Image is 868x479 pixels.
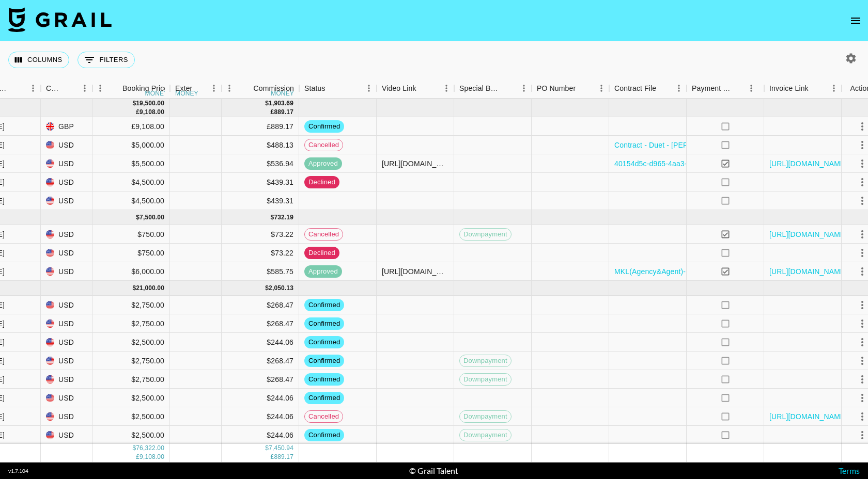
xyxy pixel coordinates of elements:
button: Menu [92,81,108,96]
div: $2,750.00 [92,352,170,370]
div: USD [41,389,92,407]
span: declined [304,248,339,258]
div: $536.94 [222,154,299,173]
div: $244.06 [222,426,299,444]
div: $2,500.00 [92,407,170,426]
div: $2,750.00 [92,296,170,314]
span: Downpayment [460,412,511,422]
button: Menu [516,81,532,96]
div: USD [41,136,92,154]
div: $439.31 [222,173,299,191]
button: Menu [743,81,759,96]
div: USD [41,426,92,444]
span: confirmed [304,375,344,385]
div: Status [304,78,326,99]
div: Currency [41,78,92,99]
div: £ [136,453,139,462]
div: $ [265,444,269,453]
button: Menu [77,81,92,96]
div: $268.47 [222,370,299,389]
div: $ [136,213,139,222]
a: [URL][DOMAIN_NAME] [769,411,847,422]
div: USD [41,352,92,370]
div: $488.13 [222,136,299,154]
button: Sort [192,81,206,95]
div: PO Number [537,78,576,99]
div: $585.75 [222,262,299,281]
button: Menu [222,81,237,96]
div: $73.22 [222,225,299,244]
button: Sort [239,81,253,95]
div: Video Link [377,78,454,99]
div: Invoice Link [764,78,842,99]
span: confirmed [304,122,344,132]
button: Menu [671,81,687,96]
div: 7,500.00 [139,213,164,222]
span: Downpayment [460,230,511,239]
div: 1,903.69 [269,99,293,108]
div: $244.06 [222,407,299,426]
div: Special Booking Type [459,78,502,99]
button: Sort [108,81,122,95]
span: approved [304,267,342,277]
div: Payment Sent [692,78,732,99]
div: Special Booking Type [454,78,532,99]
div: $5,000.00 [92,136,170,154]
div: £ [136,108,139,117]
button: Menu [594,81,609,96]
div: $6,000.00 [92,262,170,281]
button: Menu [361,81,377,96]
a: 40154d5c-d965-4aa3-9c0b-a650a3351f11.pdf [614,158,765,169]
div: $268.47 [222,314,299,333]
div: USD [41,244,92,262]
a: [URL][DOMAIN_NAME] [769,266,847,277]
button: Menu [25,81,41,96]
div: PO Number [532,78,609,99]
div: 889.17 [274,108,293,117]
div: £889.17 [222,117,299,136]
div: 2,050.13 [269,284,293,293]
span: Downpayment [460,430,511,440]
div: $2,500.00 [92,333,170,352]
div: £9,108.00 [92,117,170,136]
div: $244.06 [222,333,299,352]
div: $750.00 [92,225,170,244]
div: $ [132,99,136,108]
button: Sort [656,81,671,95]
div: $5,500.00 [92,154,170,173]
div: Video Link [382,78,416,99]
button: open drawer [845,10,866,31]
div: $ [265,99,269,108]
button: Sort [502,81,516,95]
div: 9,108.00 [139,108,164,117]
button: Select columns [8,52,69,68]
div: USD [41,262,92,281]
div: £ [271,108,274,117]
div: $268.47 [222,296,299,314]
button: Sort [326,81,340,95]
div: $2,750.00 [92,314,170,333]
a: Contract - Duet - [PERSON_NAME].pdf [614,140,744,150]
button: Sort [63,81,77,95]
div: Commission [253,78,294,99]
a: [URL][DOMAIN_NAME] [769,229,847,239]
button: Sort [809,81,823,95]
div: $244.06 [222,389,299,407]
div: USD [41,314,92,333]
button: Sort [11,81,25,95]
div: USD [41,370,92,389]
button: Sort [416,81,431,95]
span: confirmed [304,319,344,329]
span: approved [304,159,342,169]
div: Payment Sent [687,78,764,99]
div: USD [41,296,92,314]
div: money [175,90,198,97]
button: Sort [732,81,747,95]
span: confirmed [304,338,344,347]
div: $ [132,284,136,293]
div: $ [271,213,274,222]
div: USD [41,173,92,191]
div: 21,000.00 [136,284,164,293]
span: Downpayment [460,375,511,385]
button: Show filters [78,52,135,68]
